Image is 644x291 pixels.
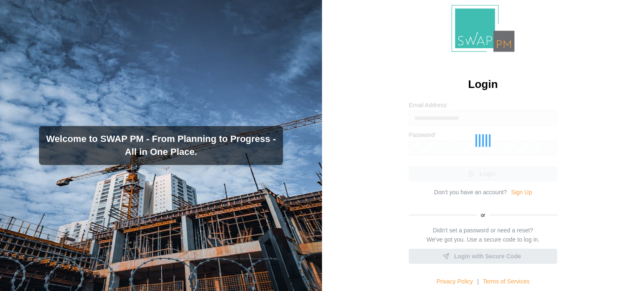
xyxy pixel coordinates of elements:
[426,226,539,244] div: Didn't set a password or need a reset? We've got you. Use a secure code to log in.
[434,188,507,197] div: Don’t you have an account?
[511,188,532,197] a: Sign Up
[452,5,514,52] img: Logo
[436,277,473,286] a: Privacy Policy
[477,277,479,286] div: |
[409,211,557,219] div: or
[468,77,498,92] h2: Login
[46,133,276,159] h3: Welcome to SWAP PM - From Planning to Progress - All in One Place.
[483,277,530,286] a: Terms of Services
